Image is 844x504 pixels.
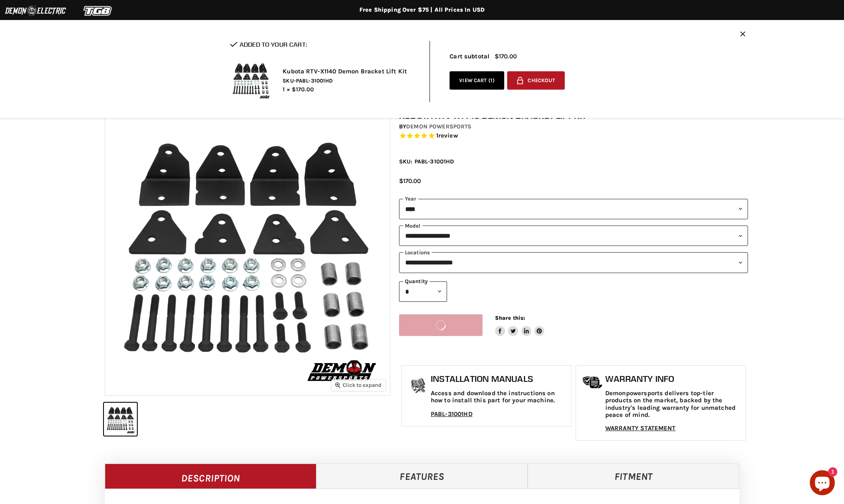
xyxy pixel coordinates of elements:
button: IMAGE thumbnail [104,403,137,436]
div: SKU: PABL-31001HD [399,157,748,166]
img: Demon Electric Logo 2 [4,3,67,19]
select: keys [399,252,748,273]
img: Kubota RTV-X1140 Demon Bracket Lift Kit [230,59,272,100]
h2: Kubota RTV-X1140 Demon Bracket Lift Kit [283,68,417,76]
span: review [438,132,458,139]
a: Description [105,464,316,489]
span: $170.00 [495,53,517,60]
span: 1 reviews [436,132,458,139]
span: 1 × [283,86,290,93]
img: install_manual-icon.png [408,376,429,397]
a: Features [316,464,528,489]
div: by [399,122,748,131]
a: View cart (1) [450,71,504,90]
img: IMAGE [105,111,390,395]
button: Click to expand [331,379,386,391]
div: Free Shipping Over $75 | All Prices In USD [88,6,756,14]
span: Rated 5.0 out of 5 stars 1 reviews [399,132,748,140]
h2: Added to your cart: [230,41,417,48]
select: Quantity [399,281,447,302]
span: Checkout [528,78,555,84]
inbox-online-store-chat: Shopify online store chat [807,470,837,497]
h1: Kubota RTV-X1140 Demon Bracket Lift Kit [399,110,748,121]
select: year [399,199,748,219]
a: Demon Powersports [406,123,471,130]
span: Share this: [495,315,525,321]
button: Checkout [507,71,565,90]
button: Close [740,31,745,38]
span: SKU-PABL-31001HD [283,77,417,85]
span: 1 [490,77,493,83]
a: Fitment [528,464,739,489]
a: PABL-31001HD [431,410,473,418]
img: warranty-icon.png [582,376,603,389]
span: Click to expand [335,382,382,388]
span: Cart subtotal [450,53,490,60]
select: modal-name [399,226,748,246]
h1: Warranty Info [605,374,741,384]
img: TGB Logo 2 [67,3,129,19]
aside: Share this: [495,314,545,336]
span: $170.00 [399,177,421,185]
h1: Installation Manuals [431,374,567,384]
p: Access and download the instructions on how to install this part for your machine. [431,390,567,404]
span: $170.00 [292,86,314,93]
p: Demonpowersports delivers top-tier products on the market, backed by the industry's leading warra... [605,390,741,419]
form: cart checkout [504,71,565,93]
a: WARRANTY STATEMENT [605,424,676,432]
